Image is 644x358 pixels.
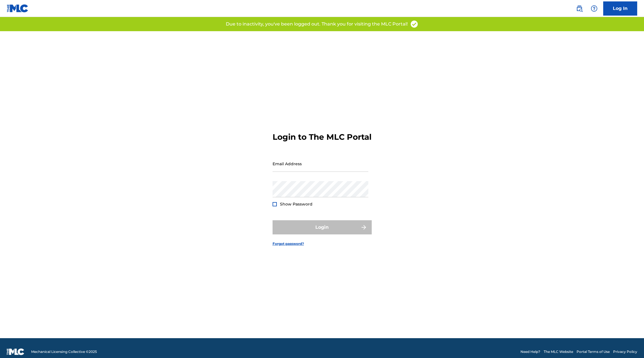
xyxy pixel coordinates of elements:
a: Log In [603,1,637,16]
a: Forgot password? [273,241,304,246]
img: access [410,20,418,28]
span: Show Password [280,202,313,207]
img: help [591,5,598,12]
img: search [576,5,583,12]
a: Privacy Policy [613,349,637,354]
img: MLC Logo [7,4,29,12]
div: Help [588,3,600,14]
iframe: Chat Widget [616,331,644,358]
a: Need Help? [520,349,540,354]
h3: Login to The MLC Portal [273,132,371,142]
span: Mechanical Licensing Collective © 2025 [31,349,97,354]
a: The MLC Website [544,349,573,354]
a: Public Search [574,3,585,14]
a: Portal Terms of Use [577,349,610,354]
img: logo [7,348,24,355]
p: Due to inactivity, you've been logged out. Thank you for visiting the MLC Portal! [226,21,408,27]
